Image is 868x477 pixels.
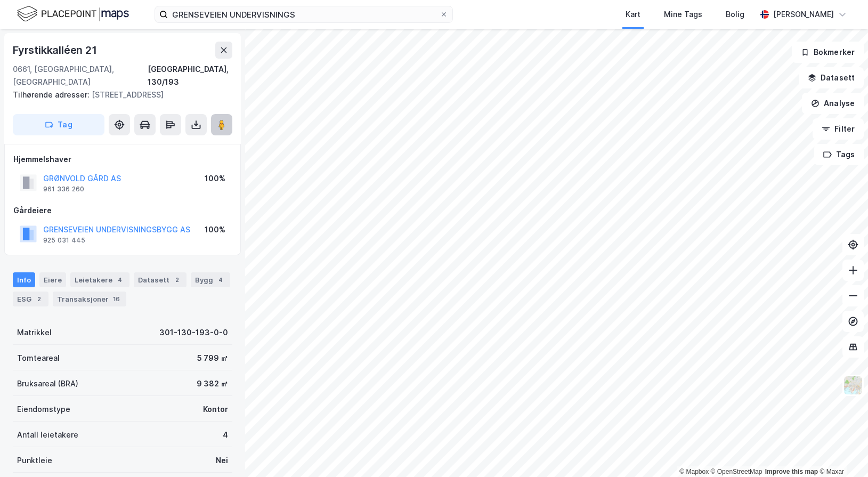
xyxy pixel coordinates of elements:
div: 2 [34,294,44,304]
div: 4 [223,429,228,441]
div: Bolig [726,8,744,21]
div: Punktleie [17,454,52,467]
div: 16 [111,294,122,304]
div: 961 336 260 [43,185,84,193]
a: Improve this map [765,468,818,475]
div: Info [13,272,35,287]
img: Z [843,375,863,395]
div: 301-130-193-0-0 [159,326,228,339]
div: 4 [115,274,125,285]
div: ESG [13,292,48,306]
div: Transaksjoner [53,292,126,306]
div: Bruksareal (BRA) [17,377,78,390]
div: 100% [205,172,225,185]
div: 5 799 ㎡ [197,352,228,365]
div: Hjemmelshaver [13,153,232,166]
div: [PERSON_NAME] [773,8,834,21]
div: Eiere [39,272,66,287]
div: 9 382 ㎡ [197,377,228,390]
span: Tilhørende adresser: [13,90,92,99]
div: 100% [205,223,225,236]
div: [STREET_ADDRESS] [13,88,224,101]
button: Bokmerker [792,42,864,63]
button: Tag [13,114,104,135]
div: Nei [216,454,228,467]
div: Fyrstikkalléen 21 [13,42,99,59]
div: Gårdeiere [13,204,232,217]
div: Leietakere [70,272,129,287]
div: Kontor [203,403,228,416]
button: Analyse [802,93,864,114]
button: Filter [813,118,864,140]
div: Kontrollprogram for chat [815,426,868,477]
button: Datasett [799,67,864,88]
div: 2 [172,274,182,285]
div: Matrikkel [17,326,52,339]
a: Mapbox [679,468,709,475]
div: 0661, [GEOGRAPHIC_DATA], [GEOGRAPHIC_DATA] [13,63,148,88]
div: Mine Tags [664,8,702,21]
input: Søk på adresse, matrikkel, gårdeiere, leietakere eller personer [168,6,440,22]
iframe: Chat Widget [815,426,868,477]
a: OpenStreetMap [711,468,762,475]
div: Bygg [191,272,230,287]
div: Datasett [134,272,186,287]
div: Kart [626,8,640,21]
div: 4 [215,274,226,285]
div: 925 031 445 [43,236,85,245]
div: [GEOGRAPHIC_DATA], 130/193 [148,63,232,88]
img: logo.f888ab2527a4732fd821a326f86c7f29.svg [17,5,129,23]
div: Tomteareal [17,352,60,365]
div: Eiendomstype [17,403,70,416]
div: Antall leietakere [17,429,78,441]
button: Tags [814,144,864,165]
